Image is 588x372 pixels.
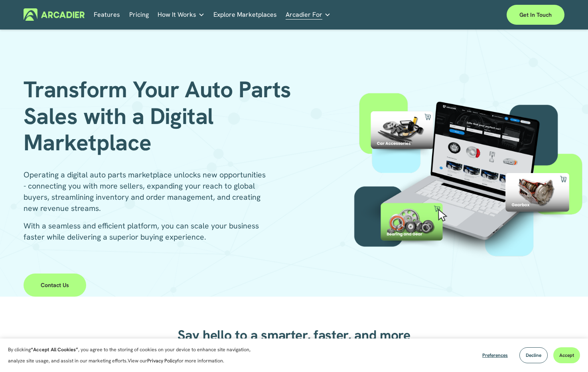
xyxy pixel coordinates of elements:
a: Get in touch [507,5,564,25]
a: folder dropdown [158,8,205,21]
span: Decline [526,352,541,358]
p: Operating a digital auto parts marketplace unlocks new opportunities - connecting you with more s... [24,169,268,214]
a: Contact Us [24,274,86,297]
img: Arcadier [24,8,85,21]
a: Explore Marketplaces [213,8,277,21]
a: Privacy Policy [147,358,177,364]
span: Preferences [482,352,508,358]
p: By clicking , you agree to the storing of cookies on your device to enhance site navigation, anal... [8,344,267,366]
a: Pricing [129,8,149,21]
a: folder dropdown [286,8,331,21]
strong: Say hello to a smarter, faster, and more profitable way to do business. [178,326,414,360]
a: Features [94,8,120,21]
span: How It Works [158,9,196,20]
p: With a seamless and efficient platform, you can scale your business faster while delivering a sup... [24,220,268,242]
button: Decline [519,347,548,363]
button: Preferences [476,347,514,363]
span: Accept [559,352,574,358]
h1: Transform Your Auto Parts Sales with a Digital Marketplace [24,76,291,156]
span: Arcadier For [286,9,322,20]
strong: “Accept All Cookies” [31,346,78,353]
button: Accept [553,347,580,363]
